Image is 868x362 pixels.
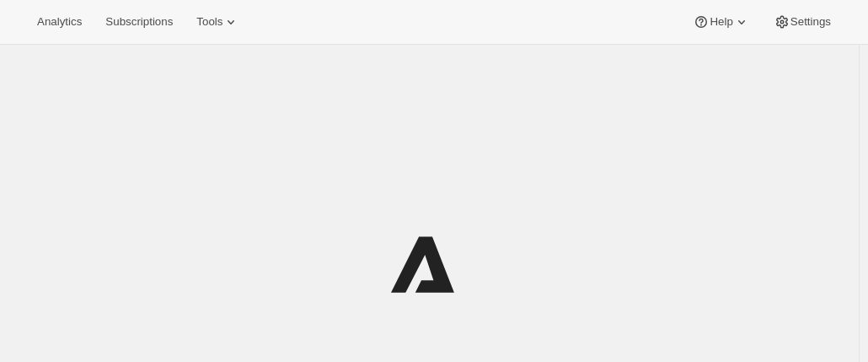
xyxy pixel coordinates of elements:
button: Analytics [27,10,92,34]
span: Help [710,15,732,29]
button: Tools [186,10,249,34]
button: Settings [764,10,841,34]
span: Tools [196,15,222,29]
span: Subscriptions [105,15,173,29]
span: Settings [790,15,831,29]
button: Help [683,10,759,34]
button: Subscriptions [95,10,183,34]
span: Analytics [37,15,82,29]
